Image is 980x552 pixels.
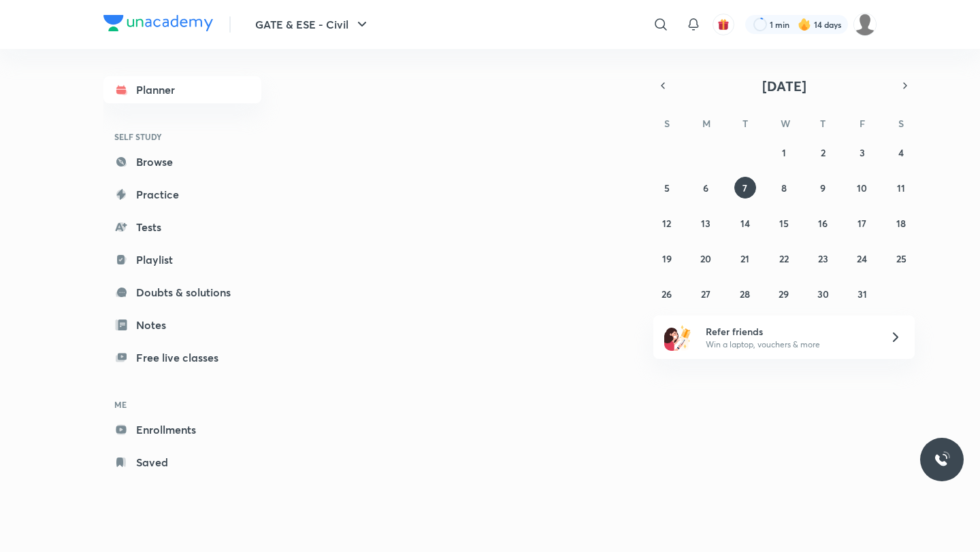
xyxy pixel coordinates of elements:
[779,217,789,230] abbr: October 15, 2025
[781,117,790,130] abbr: Wednesday
[890,141,912,163] button: October 4, 2025
[103,148,261,175] a: Browse
[742,117,748,130] abbr: Tuesday
[695,212,717,234] button: October 13, 2025
[821,146,826,159] abbr: October 2, 2025
[740,288,750,300] abbr: October 28, 2025
[851,212,873,234] button: October 17, 2025
[734,177,756,199] button: October 7, 2025
[890,212,912,234] button: October 18, 2025
[896,252,906,265] abbr: October 25, 2025
[798,18,811,31] img: streak
[695,247,717,269] button: October 20, 2025
[860,146,865,159] abbr: October 3, 2025
[717,18,730,31] img: avatar
[103,15,213,35] a: Company Logo
[103,449,261,476] a: Saved
[818,217,828,230] abbr: October 16, 2025
[103,246,261,273] a: Playlist
[896,217,906,230] abbr: October 18, 2025
[702,117,710,130] abbr: Monday
[103,213,261,241] a: Tests
[779,252,789,265] abbr: October 22, 2025
[703,182,708,194] abbr: October 6, 2025
[103,181,261,208] a: Practice
[103,15,213,31] img: Company Logo
[898,117,904,130] abbr: Saturday
[773,141,795,163] button: October 1, 2025
[103,76,261,103] a: Planner
[103,311,261,339] a: Notes
[701,288,710,300] abbr: October 27, 2025
[662,252,672,265] abbr: October 19, 2025
[817,288,829,300] abbr: October 30, 2025
[656,177,678,199] button: October 5, 2025
[103,279,261,306] a: Doubts & solutions
[656,283,678,305] button: October 26, 2025
[762,77,806,95] span: [DATE]
[247,11,378,38] button: GATE & ESE - Civil
[662,217,671,230] abbr: October 12, 2025
[812,212,834,234] button: October 16, 2025
[857,217,866,230] abbr: October 17, 2025
[773,247,795,269] button: October 22, 2025
[781,182,787,194] abbr: October 8, 2025
[851,177,873,199] button: October 10, 2025
[103,393,261,416] h6: ME
[890,177,912,199] button: October 11, 2025
[700,252,711,265] abbr: October 20, 2025
[851,283,873,305] button: October 31, 2025
[812,141,834,163] button: October 2, 2025
[820,117,826,130] abbr: Thursday
[857,252,867,265] abbr: October 24, 2025
[782,146,786,159] abbr: October 1, 2025
[713,14,734,35] button: avatar
[818,252,828,265] abbr: October 23, 2025
[706,339,873,351] p: Win a laptop, vouchers & more
[934,451,950,468] img: ttu
[672,76,896,95] button: [DATE]
[664,182,670,194] abbr: October 5, 2025
[898,146,904,159] abbr: October 4, 2025
[742,182,747,194] abbr: October 7, 2025
[701,217,710,230] abbr: October 13, 2025
[695,177,717,199] button: October 6, 2025
[773,283,795,305] button: October 29, 2025
[779,288,789,300] abbr: October 29, 2025
[820,182,826,194] abbr: October 9, 2025
[661,288,672,300] abbr: October 26, 2025
[103,344,261,371] a: Free live classes
[734,212,756,234] button: October 14, 2025
[103,125,261,148] h6: SELF STUDY
[851,247,873,269] button: October 24, 2025
[812,177,834,199] button: October 9, 2025
[734,283,756,305] button: October 28, 2025
[890,247,912,269] button: October 25, 2025
[656,247,678,269] button: October 19, 2025
[734,247,756,269] button: October 21, 2025
[656,212,678,234] button: October 12, 2025
[773,212,795,234] button: October 15, 2025
[740,252,749,265] abbr: October 21, 2025
[812,247,834,269] button: October 23, 2025
[853,13,877,36] img: Rahul KD
[857,182,867,194] abbr: October 10, 2025
[773,177,795,199] button: October 8, 2025
[812,283,834,305] button: October 30, 2025
[664,117,670,130] abbr: Sunday
[695,283,717,305] button: October 27, 2025
[740,217,750,230] abbr: October 14, 2025
[857,288,867,300] abbr: October 31, 2025
[103,416,261,443] a: Enrollments
[664,324,691,351] img: referral
[860,117,865,130] abbr: Friday
[706,324,873,339] h6: Refer friends
[851,141,873,163] button: October 3, 2025
[897,182,905,194] abbr: October 11, 2025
